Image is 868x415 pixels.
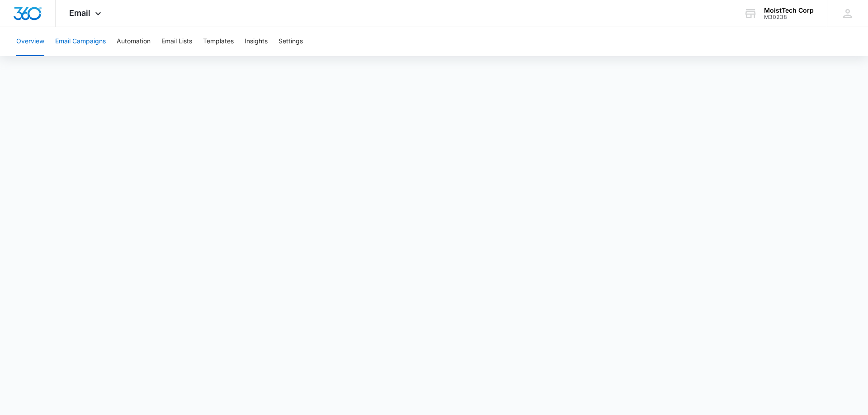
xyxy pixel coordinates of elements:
div: account name [764,7,814,14]
div: account id [764,14,814,20]
button: Overview [16,27,44,56]
button: Insights [245,27,268,56]
button: Automation [117,27,151,56]
button: Email Lists [161,27,192,56]
button: Templates [203,27,234,56]
button: Settings [278,27,303,56]
span: Email [69,8,90,18]
button: Email Campaigns [55,27,106,56]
